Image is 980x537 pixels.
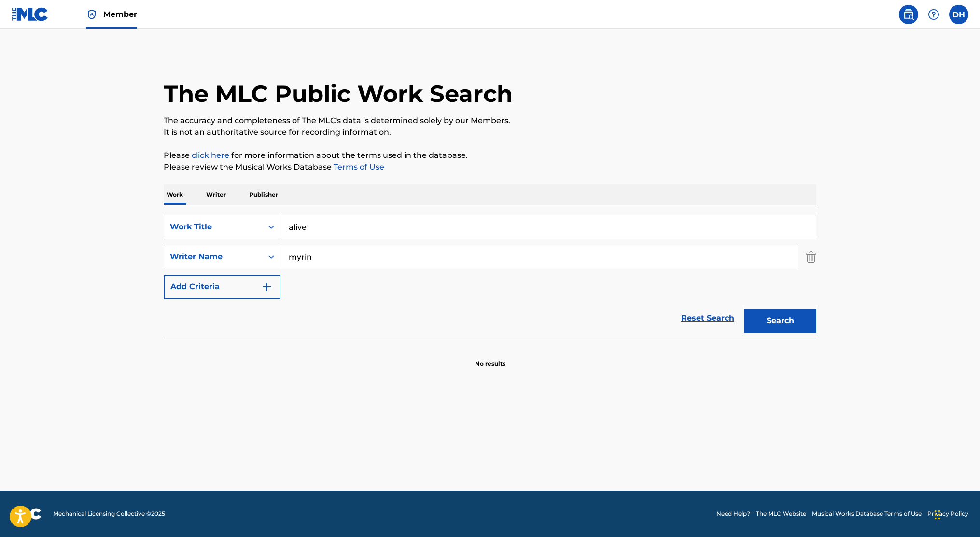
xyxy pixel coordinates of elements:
a: click here [192,151,229,160]
a: Terms of Use [332,162,384,171]
p: No results [475,348,505,368]
img: Delete Criterion [806,245,816,269]
a: Privacy Policy [927,509,968,518]
div: Drag [935,500,940,529]
p: The accuracy and completeness of The MLC's data is determined solely by our Members. [164,115,816,127]
p: Please for more information about the terms used in the database. [164,150,816,161]
a: The MLC Website [756,509,806,518]
a: Need Help? [716,509,750,518]
p: It is not an authoritative source for recording information. [164,127,816,138]
iframe: Resource Center [953,367,980,445]
p: Please review the Musical Works Database [164,161,816,173]
iframe: Chat Widget [932,491,980,537]
p: Publisher [246,184,281,205]
span: Mechanical Licensing Collective © 2025 [53,509,165,518]
img: search [903,9,914,20]
div: Work Title [170,221,257,233]
button: Search [744,309,816,333]
button: Add Criteria [164,275,280,299]
form: Search Form [164,215,816,338]
div: Help [924,5,943,24]
img: MLC Logo [12,7,49,21]
img: Top Rightsholder [86,9,98,20]
span: Member [103,9,137,20]
h1: The MLC Public Work Search [164,79,513,108]
img: 9d2ae6d4665cec9f34b9.svg [261,281,273,293]
div: Writer Name [170,251,257,263]
div: User Menu [949,5,968,24]
a: Reset Search [676,308,739,329]
p: Work [164,184,186,205]
a: Public Search [899,5,918,24]
p: Writer [203,184,229,205]
a: Musical Works Database Terms of Use [812,509,922,518]
img: logo [12,508,42,520]
img: help [928,9,939,20]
